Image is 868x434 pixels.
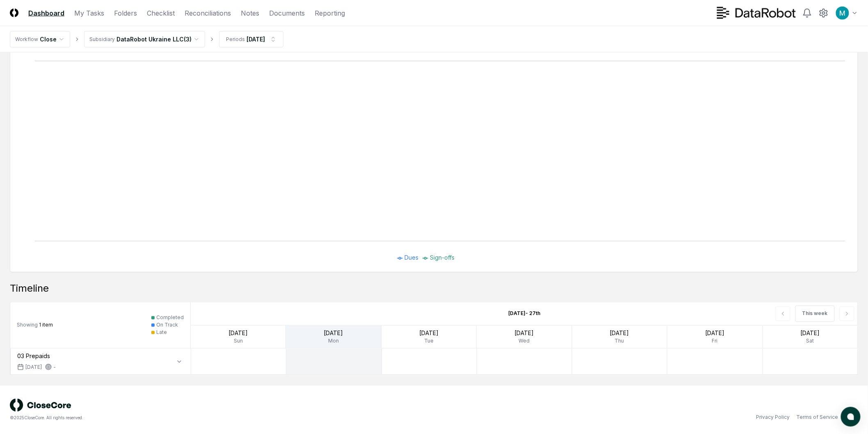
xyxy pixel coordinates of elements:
[269,8,305,18] a: Documents
[10,31,283,48] nav: breadcrumb
[191,338,286,345] div: Sun
[404,254,418,261] span: Dues
[477,338,571,345] div: Wed
[477,329,571,338] div: [DATE]
[114,8,137,18] a: Folders
[286,329,381,338] div: [DATE]
[191,329,286,338] div: [DATE]
[315,8,345,18] a: Reporting
[219,31,283,48] button: Periods[DATE]
[763,329,858,338] div: [DATE]
[185,8,231,18] a: Reconciliations
[756,414,790,421] a: Privacy Policy
[10,399,71,412] img: logo
[381,338,476,345] div: Tue
[147,8,175,18] a: Checklist
[381,329,476,338] div: [DATE]
[763,338,858,345] div: Sat
[286,338,381,345] div: Mon
[795,306,835,322] button: This week
[241,8,259,18] a: Notes
[10,415,434,421] div: © 2025 CloseCore. All rights reserved.
[25,364,42,371] span: [DATE]
[667,329,762,338] div: [DATE]
[457,304,591,324] div: [DATE] - 27th
[841,407,861,427] button: atlas-launcher
[572,329,667,338] div: [DATE]
[226,36,245,43] div: Periods
[89,36,115,43] div: Subsidiary
[667,338,762,345] div: Fri
[156,322,178,329] div: On Track
[17,322,53,329] div: 1 item
[15,36,38,43] div: Workflow
[10,282,858,295] div: Timeline
[156,329,167,336] div: Late
[10,9,18,17] img: Logo
[45,364,56,371] div: -
[17,352,56,361] div: 03 Prepaids
[17,322,38,328] span: Showing
[797,414,838,421] a: Terms of Service
[28,8,64,18] a: Dashboard
[156,314,184,322] div: Completed
[247,35,265,43] div: [DATE]
[572,338,667,345] div: Thu
[74,8,104,18] a: My Tasks
[836,7,849,20] img: ACg8ocIk6UVBSJ1Mh_wKybhGNOx8YD4zQOa2rDZHjRd5UfivBFfoWA=s96-c
[430,254,455,261] span: Sign-offs
[717,7,796,19] img: DataRobot logo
